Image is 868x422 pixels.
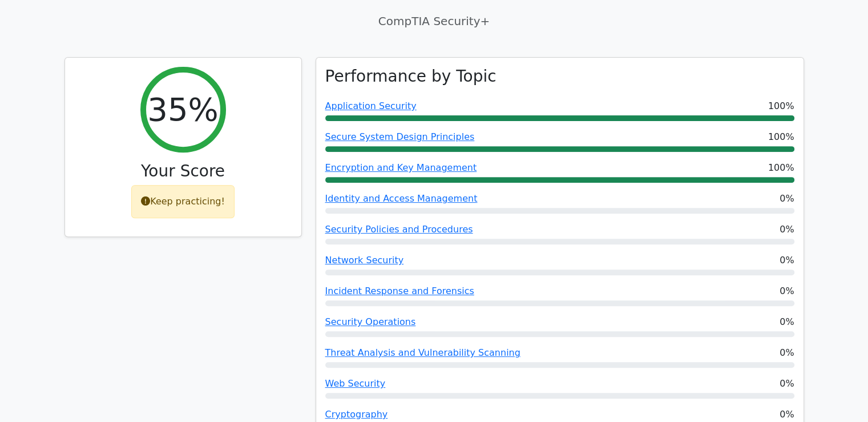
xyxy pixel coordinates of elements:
span: 0% [780,377,794,391]
span: 0% [780,192,794,206]
span: 0% [780,254,794,267]
span: 0% [780,223,794,236]
a: Network Security [325,255,404,266]
a: Security Operations [325,316,416,327]
a: Secure System Design Principles [325,131,475,142]
p: CompTIA Security+ [64,13,804,30]
span: 100% [768,99,794,113]
span: 100% [768,130,794,144]
span: 0% [780,315,794,329]
a: Threat Analysis and Vulnerability Scanning [325,347,520,358]
a: Cryptography [325,409,388,420]
span: 0% [780,408,794,421]
a: Security Policies and Procedures [325,224,473,235]
a: Incident Response and Forensics [325,286,474,296]
h3: Performance by Topic [325,67,496,86]
h3: Your Score [74,162,292,181]
a: Web Security [325,378,386,389]
span: 0% [780,346,794,360]
a: Encryption and Key Management [325,162,477,173]
span: 0% [780,284,794,298]
a: Identity and Access Management [325,193,478,204]
a: Application Security [325,101,417,111]
div: Keep practicing! [131,185,235,218]
span: 100% [768,161,794,175]
h2: 35% [147,90,218,128]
